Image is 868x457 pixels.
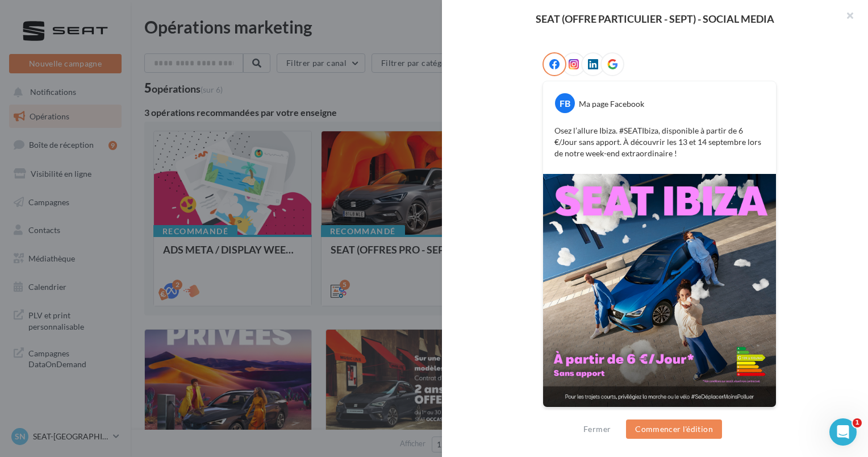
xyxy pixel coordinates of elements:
div: La prévisualisation est non-contractuelle [542,408,777,422]
div: Ma page Facebook [579,98,644,110]
div: SEAT (OFFRE PARTICULIER - SEPT) - SOCIAL MEDIA [460,14,850,24]
span: 1 [853,418,862,427]
button: Fermer [579,422,615,436]
p: Osez l’allure Ibiza. #SEATIbiza, disponible à partir de 6 €/Jour sans apport. À découvrir les 13 ... [554,125,765,159]
div: FB [555,93,575,113]
iframe: Intercom live chat [829,418,857,446]
button: Commencer l'édition [626,419,722,439]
